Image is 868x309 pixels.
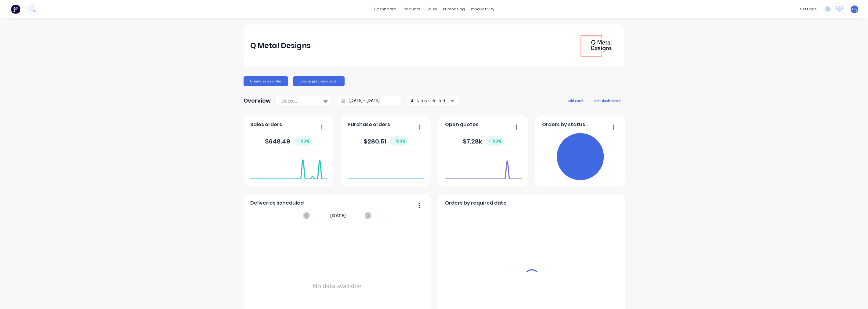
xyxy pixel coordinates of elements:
[852,6,857,12] span: GQ
[445,121,479,128] span: Open quotes
[575,24,618,67] img: Q Metal Designs
[423,5,440,14] div: sales
[293,76,345,86] button: Create purchase order
[486,136,504,146] div: + 100 %
[400,5,423,14] div: products
[542,121,585,128] span: Orders by status
[265,136,312,146] div: $ 648.49
[463,136,504,146] div: $ 7.28k
[407,96,459,105] button: 4 status selected
[348,121,390,128] span: Purchase orders
[330,212,346,219] span: [DATE]
[445,199,507,207] span: Orders by required date
[244,76,288,86] button: Create sales order
[411,97,449,104] div: 4 status selected
[590,96,624,104] button: edit dashboard
[371,5,400,14] a: dashboard
[440,5,468,14] div: purchasing
[363,136,408,146] div: $ 280.51
[390,136,408,146] div: + 100 %
[294,136,312,146] div: + 100 %
[250,121,282,128] span: Sales orders
[250,199,304,207] span: Deliveries scheduled
[564,96,587,104] button: add card
[468,5,497,14] div: productivity
[11,5,20,14] img: Factory
[250,40,311,52] div: Q Metal Designs
[244,95,271,107] div: Overview
[797,5,820,14] div: settings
